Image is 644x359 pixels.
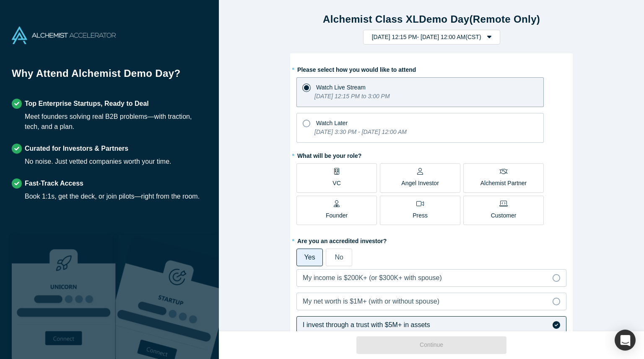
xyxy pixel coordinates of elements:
strong: Alchemist Class XL Demo Day (Remote Only) [323,13,540,25]
span: Watch Later [316,120,348,126]
p: Press [413,211,428,220]
label: What will be your role? [296,149,566,160]
p: VC [332,179,340,188]
p: Alchemist Partner [480,179,527,188]
span: Watch Live Stream [316,84,366,91]
span: I invest through a trust with $5M+ in assets [303,321,430,328]
p: Customer [491,211,517,220]
p: Angel Investor [401,179,439,188]
strong: Fast-Track Access [25,180,83,187]
i: [DATE] 12:15 PM to 3:00 PM [314,93,390,100]
div: Book 1:1s, get the deck, or join pilots—right from the room. [25,191,200,202]
img: Alchemist Accelerator Logo [12,26,116,44]
img: Prism AI [116,235,220,359]
button: [DATE] 12:15 PM- [DATE] 12:00 AM(CST) [363,30,500,45]
span: My income is $200K+ (or $300K+ with spouse) [303,274,442,281]
i: [DATE] 3:30 PM - [DATE] 12:00 AM [314,128,407,135]
span: No [335,254,343,261]
strong: Curated for Investors & Partners [25,145,128,152]
strong: Top Enterprise Startups, Ready to Deal [25,100,149,107]
label: Please select how you would like to attend [296,63,566,74]
div: No noise. Just vetted companies worth your time. [25,157,171,167]
label: Are you an accredited investor? [296,234,566,246]
span: Yes [304,254,315,261]
img: Robust Technologies [12,235,116,359]
button: Continue [356,336,506,354]
div: Meet founders solving real B2B problems—with traction, tech, and a plan. [25,112,207,132]
h1: Why Attend Alchemist Demo Day? [12,66,207,87]
p: Founder [326,211,348,220]
span: My net worth is $1M+ (with or without spouse) [303,298,439,305]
